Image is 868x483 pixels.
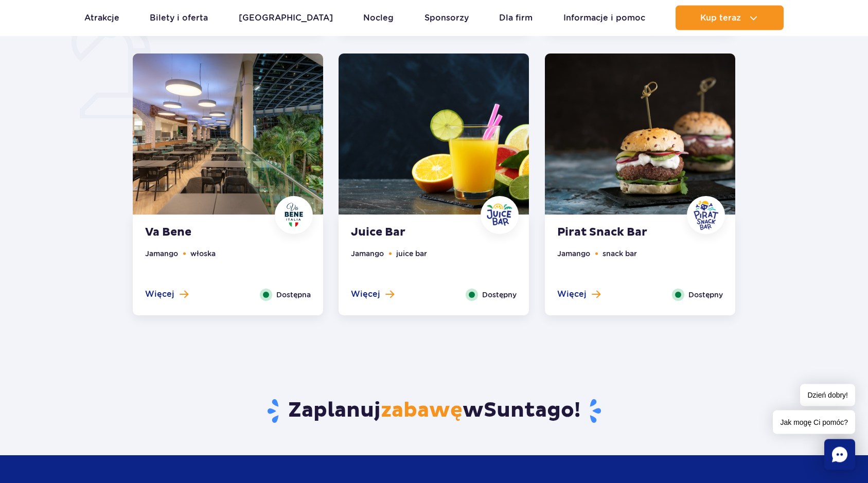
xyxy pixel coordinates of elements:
a: Nocleg [363,6,394,30]
span: Jak mogę Ci pomóc? [773,410,855,434]
h3: Zaplanuj w ! [133,398,735,424]
span: Dzień dobry! [800,384,855,406]
span: Suntago [484,398,574,423]
img: Va Bene [133,53,323,214]
li: juice bar [396,248,427,259]
span: Kup teraz [700,13,741,23]
a: Bilety i oferta [150,6,208,30]
button: Kup teraz [676,6,784,30]
li: Jamango [351,248,384,259]
span: Więcej [557,289,587,300]
li: snack bar [603,248,637,259]
a: [GEOGRAPHIC_DATA] [239,6,333,30]
strong: Juice Bar [351,225,475,240]
img: Va Bene [278,200,309,230]
button: Więcej [557,289,600,300]
span: Dostępny [688,289,723,300]
a: Atrakcje [84,6,119,30]
span: Dostępna [276,289,311,300]
li: Jamango [557,248,590,259]
img: Pirat Snack Bar [545,53,735,214]
strong: Va Bene [145,225,270,240]
span: zabawę [381,398,463,423]
li: włoska [190,248,216,259]
a: Sponsorzy [424,6,469,30]
li: Jamango [145,248,178,259]
img: Juice Bar [339,53,529,214]
button: Więcej [145,289,188,300]
a: Dla firm [499,6,533,30]
span: Więcej [351,289,380,300]
button: Więcej [351,289,394,300]
span: Więcej [145,289,174,300]
strong: Pirat Snack Bar [557,225,682,240]
a: Informacje i pomoc [563,6,645,30]
img: Pirat Snack Bar [690,200,721,230]
span: Dostępny [482,289,517,300]
img: Juice Bar [484,200,515,230]
div: Chat [824,439,855,470]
